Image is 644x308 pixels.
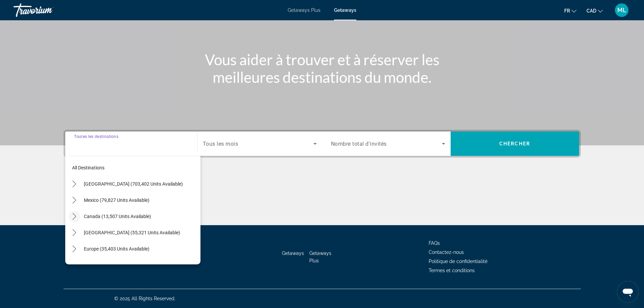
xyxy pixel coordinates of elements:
span: Toutes les destinations [74,134,118,139]
span: Europe (35,403 units available) [84,246,149,252]
button: Select destination: Mexico (79,827 units available) [80,194,200,206]
span: Canada (13,507 units available) [84,214,151,219]
span: Mexico (79,827 units available) [84,197,149,203]
span: © 2025 All Rights Reserved. [114,296,175,301]
a: Getaways [282,251,304,256]
button: Select destination: Europe (35,403 units available) [80,243,200,255]
span: [GEOGRAPHIC_DATA] (703,402 units available) [84,181,183,187]
span: CAD [587,8,596,14]
button: Select destination: All destinations [69,162,200,174]
span: ML [617,7,626,14]
iframe: Bouton de lancement de la fenêtre de messagerie [617,281,639,303]
button: User Menu [613,3,630,17]
button: Toggle Mexico (79,827 units available) submenu [69,194,80,206]
button: Toggle Europe (35,403 units available) submenu [69,243,80,255]
div: Destination options [65,152,200,264]
button: Select destination: Caribbean & Atlantic Islands (55,321 units available) [80,227,200,239]
span: Tous les mois [203,141,238,147]
span: Nombre total d'invités [331,141,387,147]
a: FAQs [429,240,440,246]
a: Termes et conditions [429,268,475,273]
span: [GEOGRAPHIC_DATA] (55,321 units available) [84,230,180,235]
a: Travorium [14,1,81,19]
button: Change language [564,6,576,16]
button: Toggle United States (703,402 units available) submenu [69,178,80,190]
button: Select destination: Australia (3,098 units available) [80,259,200,271]
button: Select destination: United States (703,402 units available) [80,178,200,190]
button: Toggle Caribbean & Atlantic Islands (55,321 units available) submenu [69,227,80,239]
button: Change currency [587,6,603,16]
a: Getaways Plus [288,7,320,13]
a: Politique de confidentialité [429,259,487,264]
button: Search [451,132,579,156]
h1: Vous aider à trouver et à réserver les meilleures destinations du monde. [195,51,449,86]
button: Toggle Australia (3,098 units available) submenu [69,259,80,271]
button: Select destination: Canada (13,507 units available) [80,210,200,222]
span: All destinations [72,165,104,170]
input: Select destination [74,140,188,148]
a: Contactez-nous [429,250,464,255]
span: fr [564,8,570,14]
span: Chercher [499,141,530,146]
a: Getaways [334,7,356,13]
button: Toggle Canada (13,507 units available) submenu [69,211,80,222]
div: Search widget [65,132,579,156]
a: Getaways Plus [309,251,331,263]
